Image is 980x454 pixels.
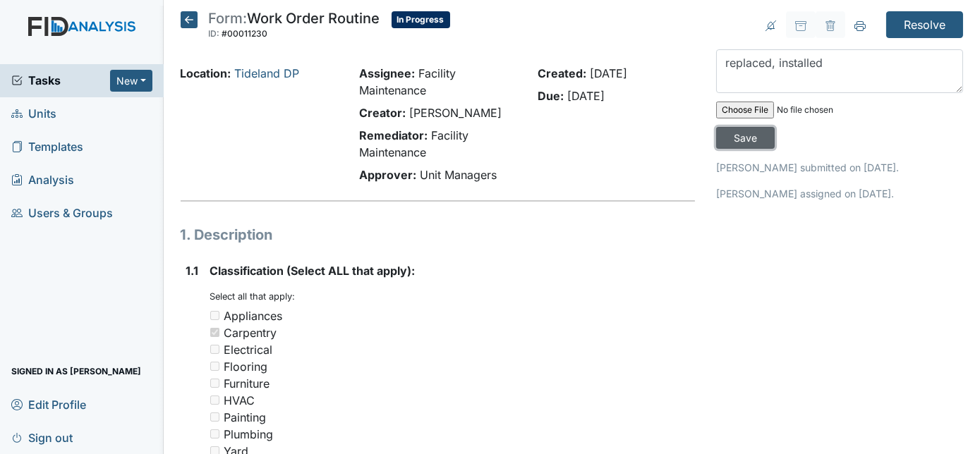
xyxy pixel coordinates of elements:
[209,28,220,39] span: ID:
[11,360,141,382] span: Signed in as [PERSON_NAME]
[235,66,300,80] a: Tideland DP
[567,89,605,103] span: [DATE]
[210,395,219,405] input: HVAC
[210,362,219,371] input: Flooring
[224,409,267,426] div: Painting
[210,412,219,422] input: Painting
[716,160,963,175] p: [PERSON_NAME] submitted on [DATE].
[11,393,86,415] span: Edit Profile
[224,392,255,409] div: HVAC
[210,429,219,438] input: Plumbing
[110,70,152,92] button: New
[210,311,219,320] input: Appliances
[538,66,586,80] strong: Created:
[11,72,110,89] a: Tasks
[420,168,497,182] span: Unit Managers
[209,11,380,42] div: Work Order Routine
[359,128,428,142] strong: Remediator:
[590,66,627,80] span: [DATE]
[392,11,450,28] span: In Progress
[224,307,283,324] div: Appliances
[716,127,775,149] input: Save
[186,262,199,279] label: 1.1
[210,291,296,302] small: Select all that apply:
[11,202,113,224] span: Users & Groups
[716,186,963,201] p: [PERSON_NAME] assigned on [DATE].
[886,11,963,38] input: Resolve
[210,264,416,278] span: Classification (Select ALL that apply):
[181,66,231,80] strong: Location:
[11,169,74,191] span: Analysis
[11,136,83,158] span: Templates
[224,375,270,392] div: Furniture
[359,66,415,80] strong: Assignee:
[11,427,73,448] span: Sign out
[224,324,277,341] div: Carpentry
[224,426,274,443] div: Plumbing
[11,103,56,125] span: Units
[538,89,564,103] strong: Due:
[222,28,268,39] span: #00011230
[210,379,219,388] input: Furniture
[359,168,416,182] strong: Approver:
[224,358,268,375] div: Flooring
[210,328,219,337] input: Carpentry
[409,106,502,120] span: [PERSON_NAME]
[209,10,248,27] span: Form:
[224,341,273,358] div: Electrical
[181,224,696,245] h1: 1. Description
[210,345,219,354] input: Electrical
[359,106,406,120] strong: Creator:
